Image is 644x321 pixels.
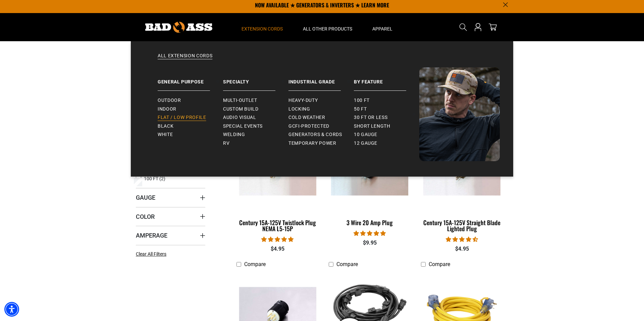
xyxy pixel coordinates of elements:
span: Custom Build [223,106,259,112]
a: Clear All Filters [136,251,169,258]
a: Temporary Power [288,139,354,148]
img: 3 Wire 20 Amp Plug [327,144,412,195]
span: Black [158,123,173,129]
span: Heavy-Duty [288,98,318,104]
span: All Other Products [303,26,352,32]
span: 100 FT (2) [144,176,165,181]
div: Accessibility Menu [4,302,19,317]
span: RV [223,140,229,146]
img: Bad Ass Extension Cords [419,67,500,161]
a: Industrial Grade [288,67,354,91]
span: Special Events [223,123,263,129]
summary: Color [136,207,205,226]
span: Extension Cords [241,26,283,32]
span: Generators & Cords [288,132,342,138]
a: All Extension Cords [144,53,500,67]
a: 3 Wire 20 Amp Plug 3 Wire 20 Amp Plug [329,128,411,230]
a: Locking [288,105,354,114]
a: Specialty [223,67,288,91]
span: Gauge [136,194,155,201]
a: Heavy-Duty [288,96,354,105]
img: Century 15A-125V Twistlock Plug NEMA L5-15P [235,144,320,195]
a: 50 ft [354,105,419,114]
a: General Purpose [158,67,223,91]
span: GCFI-Protected [288,123,329,129]
a: Special Events [223,122,288,131]
div: $4.95 [421,245,503,253]
span: Multi-Outlet [223,98,257,104]
span: Amperage [136,232,167,239]
a: GCFI-Protected [288,122,354,131]
a: Century 15A-125V Twistlock Plug NEMA L5-15P Century 15A-125V Twistlock Plug NEMA L5-15P [236,128,319,236]
span: Locking [288,106,310,112]
span: Outdoor [158,98,181,104]
a: White [158,130,223,139]
span: Indoor [158,106,176,112]
a: Flat / Low Profile [158,113,223,122]
a: 30 ft or less [354,113,419,122]
span: Short Length [354,123,390,129]
a: 10 gauge [354,130,419,139]
span: Welding [223,132,245,138]
span: White [158,132,173,138]
div: 3 Wire 20 Amp Plug [329,219,411,226]
span: 5.00 stars [354,230,386,237]
a: Open this option [473,13,483,41]
summary: Gauge [136,188,205,207]
a: Outdoor [158,96,223,105]
summary: Search [458,22,469,33]
span: 10 gauge [354,132,377,138]
a: 12 gauge [354,139,419,148]
div: $4.95 [236,245,319,253]
span: Apparel [372,26,392,32]
a: 100 ft [354,96,419,105]
span: Compare [336,261,358,267]
summary: Apparel [362,13,402,41]
a: Custom Build [223,105,288,114]
span: Audio Visual [223,115,256,121]
a: Black [158,122,223,131]
span: 100 ft [354,98,370,104]
a: cart [487,23,498,31]
span: Color [136,213,155,220]
span: 5.00 stars [261,236,293,243]
a: Century 15A-125V Straight Blade Lighted Plug Century 15A-125V Straight Blade Lighted Plug [421,128,503,236]
a: Short Length [354,122,419,131]
span: 4.38 stars [446,236,478,243]
img: Century 15A-125V Straight Blade Lighted Plug [420,144,504,195]
span: 30 ft or less [354,115,387,121]
div: Century 15A-125V Straight Blade Lighted Plug [421,219,503,232]
span: Temporary Power [288,140,336,146]
summary: Extension Cords [231,13,293,41]
div: $9.95 [329,239,411,247]
a: Multi-Outlet [223,96,288,105]
a: Generators & Cords [288,130,354,139]
a: Cold Weather [288,113,354,122]
a: Indoor [158,105,223,114]
div: Century 15A-125V Twistlock Plug NEMA L5-15P [236,219,319,232]
span: Cold Weather [288,115,325,121]
a: RV [223,139,288,148]
span: 12 gauge [354,140,377,146]
summary: All Other Products [293,13,362,41]
span: Compare [429,261,450,267]
a: Welding [223,130,288,139]
img: Bad Ass Extension Cords [145,22,212,33]
span: Clear All Filters [136,251,166,257]
span: Compare [244,261,266,267]
summary: Amperage [136,226,205,245]
a: Audio Visual [223,113,288,122]
span: 50 ft [354,106,367,112]
span: Flat / Low Profile [158,115,206,121]
a: By Feature [354,67,419,91]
